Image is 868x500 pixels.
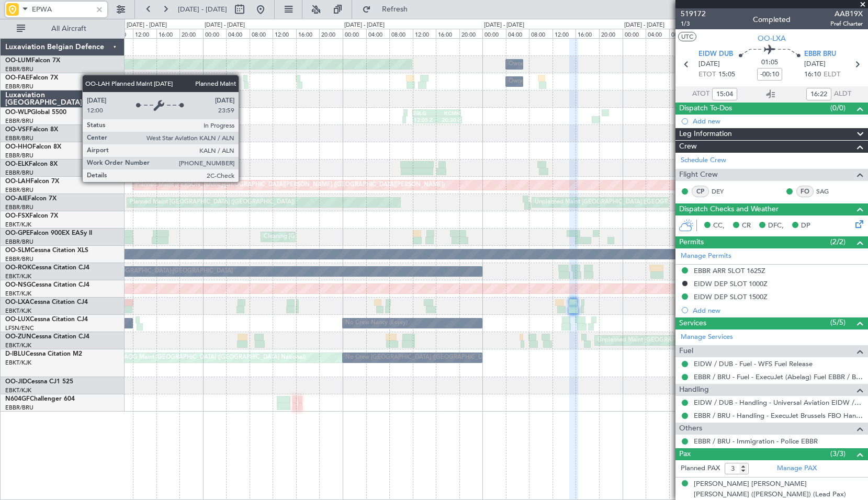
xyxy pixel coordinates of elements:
[5,342,31,349] a: EBKT/KJK
[344,21,385,30] div: [DATE] - [DATE]
[5,186,33,194] a: EBBR/BRU
[156,29,180,38] div: 16:00
[5,203,33,211] a: EBBR/BRU
[694,411,863,420] a: EBBR / BRU - Handling - ExecuJet Brussels FBO Handling Abelag
[758,33,786,44] span: OO-LXA
[624,21,664,30] div: [DATE] - [DATE]
[5,109,31,116] span: OO-WLP
[692,186,709,197] div: CP
[681,8,706,19] span: 519172
[830,19,863,28] span: Pref Charter
[804,49,836,60] span: EBBR BRU
[5,109,66,116] a: OO-WLPGlobal 5500
[5,282,31,288] span: OO-NSG
[678,32,696,41] button: UTC
[694,279,768,288] div: EIDW DEP SLOT 1000Z
[124,350,306,366] div: AOG Maint [GEOGRAPHIC_DATA] ([GEOGRAPHIC_DATA] National)
[5,290,31,298] a: EBKT/KJK
[5,230,30,236] span: OO-GPE
[712,88,737,100] input: --:--
[5,117,33,125] a: EBBR/BRU
[5,272,31,280] a: EBKT/KJK
[681,155,726,166] a: Schedule Crew
[5,196,57,202] a: OO-AIEFalcon 7X
[694,372,863,381] a: EBBR / BRU - Fuel - ExecuJet (Abelag) Fuel EBBR / BRU
[5,178,30,185] span: OO-LAH
[389,29,413,38] div: 08:00
[681,463,720,474] label: Planned PAX
[357,1,420,18] button: Refresh
[742,221,751,231] span: CR
[816,187,840,196] a: SAG
[414,117,437,123] div: 12:05 Z
[5,255,33,263] a: EBBR/BRU
[681,332,733,343] a: Manage Services
[5,161,29,167] span: OO-ELK
[5,213,58,219] a: OO-FSXFalcon 7X
[679,103,732,115] span: Dispatch To-Dos
[5,359,31,367] a: EBKT/KJK
[506,29,529,38] div: 04:00
[576,29,599,38] div: 16:00
[5,247,30,254] span: OO-SLM
[5,299,88,305] a: OO-LXACessna Citation CJ4
[436,110,460,116] div: KCMH
[5,238,33,246] a: EBBR/BRU
[133,29,156,38] div: 12:00
[5,83,33,90] a: EBBR/BRU
[203,29,227,38] div: 00:00
[5,127,58,133] a: OO-VSFFalcon 8X
[179,29,203,38] div: 20:00
[5,161,58,167] a: OO-ELKFalcon 8X
[319,29,343,38] div: 20:00
[598,333,770,348] div: Unplanned Maint [GEOGRAPHIC_DATA] ([GEOGRAPHIC_DATA])
[250,29,273,38] div: 08:00
[27,25,110,32] span: All Aircraft
[698,59,720,70] span: [DATE]
[296,29,320,38] div: 16:00
[830,103,846,113] span: (0/0)
[5,196,28,202] span: OO-AIE
[679,128,732,140] span: Leg Information
[5,75,29,81] span: OO-FAE
[5,334,31,340] span: OO-ZUN
[5,58,60,64] a: OO-LUMFalcon 7X
[553,29,576,38] div: 12:00
[681,19,706,28] span: 1/3
[679,236,704,248] span: Permits
[5,334,89,340] a: OO-ZUNCessna Citation CJ4
[343,29,366,38] div: 00:00
[345,315,408,331] div: No Crew Nancy (Essey)
[694,479,863,499] div: [PERSON_NAME] [PERSON_NAME] [PERSON_NAME] ([PERSON_NAME]) (Lead Pax)
[712,187,735,196] a: DEY
[366,29,390,38] div: 04:00
[599,29,623,38] div: 20:00
[264,229,438,245] div: Cleaning [GEOGRAPHIC_DATA] ([GEOGRAPHIC_DATA] National)
[761,58,778,68] span: 01:05
[178,5,227,14] span: [DATE] - [DATE]
[436,29,459,38] div: 16:00
[127,21,167,30] div: [DATE] - [DATE]
[5,387,31,394] a: EBKT/KJK
[693,306,863,315] div: Add new
[5,265,89,271] a: OO-ROKCessna Citation CJ4
[679,141,697,153] span: Crew
[5,379,27,385] span: OO-JID
[830,448,846,459] span: (3/3)
[679,448,691,460] span: Pax
[413,110,437,116] div: EBLG
[698,70,716,80] span: ETOT
[5,396,30,402] span: N604GF
[694,398,863,407] a: EIDW / DUB - Handling - Universal Aviation EIDW / DUB
[345,350,521,366] div: No Crew [GEOGRAPHIC_DATA] ([GEOGRAPHIC_DATA] National)
[830,317,846,328] span: (5/5)
[66,264,233,279] div: A/C Unavailable [GEOGRAPHIC_DATA]-[GEOGRAPHIC_DATA]
[698,49,733,60] span: EIDW DUB
[679,203,779,215] span: Dispatch Checks and Weather
[5,213,29,219] span: OO-FSX
[130,195,295,210] div: Planned Maint [GEOGRAPHIC_DATA] ([GEOGRAPHIC_DATA])
[5,127,29,133] span: OO-VSF
[484,21,524,30] div: [DATE] - [DATE]
[32,2,92,17] input: Airport
[694,266,765,275] div: EBBR ARR SLOT 1625Z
